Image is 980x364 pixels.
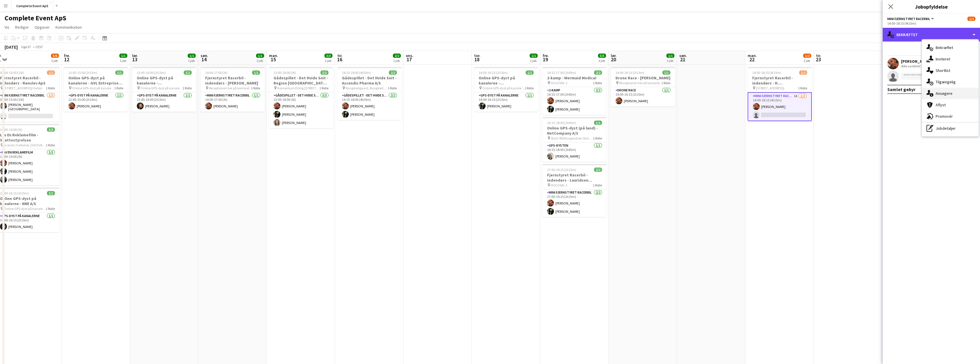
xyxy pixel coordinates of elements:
span: Online GPS-dyst på kanalerne [72,86,114,90]
span: 13:45-16:00 (2t15m) [137,70,166,75]
app-job-card: 14:00-18:15 (4t15m)1/2Fjernstyret Racerbil - indendørs - H. [GEOGRAPHIC_DATA] A/S [STREET_ADDRESS... [748,67,812,121]
div: Shortlist [922,65,979,76]
app-job-card: 14:15-18:45 (4t30m)2/2Gådespillet - Det Hvide Snit - Ascendis Pharma A/S Rungstedgaard, Rungsted ... [337,67,401,120]
div: 1 job [120,58,127,63]
span: 14:00-16:15 (2t15m) [479,70,508,75]
a: Opgaver [32,23,52,31]
app-card-role: Drone Race1/114:00-16:15 (2t15m)[PERSON_NAME] [611,87,675,107]
div: Samlet gebyr [887,86,915,92]
app-card-role: GPS-dysten1/116:15-18:00 (1t45m)[PERSON_NAME] [543,142,607,162]
span: 1/1 [47,191,55,195]
app-job-card: 13:45-16:00 (2t15m)1/1Online GPS-dyst på kanalerne - [GEOGRAPHIC_DATA] Online GPS-dyst på kanaler... [132,67,196,112]
h3: Drone Race - [PERSON_NAME] [611,75,675,80]
span: 1 Rolle [46,206,55,211]
button: Mini Fjernstyret Racerbil [887,17,935,21]
span: HOLDSAL 1 [551,183,567,187]
span: 1 Rolle [114,86,123,90]
span: 1/1 [119,54,127,58]
span: Receptionen her på kontoret [209,86,250,90]
div: 13:00-18:00 (5t)3/3Gådespillet - Det Hvide Snit - Region [GEOGRAPHIC_DATA] - CIMT - Digital Regul... [269,67,333,128]
app-job-card: 14:00-17:00 (3t)1/1Fjernstyret Racerbil - indendørs - [PERSON_NAME] Receptionen her på kontoret1 ... [201,67,265,112]
span: 3/3 [320,70,328,75]
div: CEST [35,45,43,49]
a: Rediger [13,23,31,31]
div: Jobdetaljer [922,123,979,134]
span: 1 Rolle [593,183,602,187]
h3: Fjernstyret Racerbil - indendørs - [PERSON_NAME] [201,75,265,86]
span: 1/1 [530,54,538,58]
span: 1/1 [256,54,264,58]
span: 1 Rolle [524,86,534,90]
span: lør. [611,53,617,58]
span: 5/6 [51,54,59,58]
span: 1 Rolle [593,81,602,85]
app-job-card: 14:00-16:15 (2t15m)1/1Drone Race - [PERSON_NAME] Receptionen her på kontoret1 RolleDrone Race1/11... [611,67,675,107]
span: [STREET_ADDRESS] [756,86,784,90]
span: 1/1 [184,70,192,75]
span: 18 [473,56,480,63]
span: 14:15-18:45 (4t30m) [342,70,371,75]
span: 1 Rolle [251,86,260,90]
div: 3 job [51,58,59,63]
h1: Complete Event ApS [5,14,66,22]
h3: Fjernstyret Racerbil - indendørs - H. [GEOGRAPHIC_DATA] A/S [748,75,812,86]
span: 1 Rolle [388,86,397,90]
button: Complete Event ApS [12,0,53,11]
span: 5/5 [598,54,606,58]
span: ons. [406,53,413,58]
div: 12:45-15:00 (2t15m)1/1Online GPS-dyst på kanalerne - GVL Entreprise A/S Online GPS-dyst på kanale... [64,67,128,112]
span: Online GPS-dyst på kanalerne [482,86,524,90]
h3: 2-kamp - Mermaid Medical [543,75,607,80]
span: 15 [268,56,278,63]
div: Ansøgere [922,88,979,99]
span: 1/2 [967,17,975,21]
span: 1/1 [666,54,674,58]
span: 1 Rolle [661,81,670,85]
span: søn. [201,53,208,58]
span: fre. [64,53,70,58]
span: 14:00-17:00 (3t) [205,70,227,75]
span: Kommunikation [56,25,82,30]
span: 13:00-18:00 (5t) [274,70,296,75]
span: 14:00-16:15 (2t15m) [615,70,644,75]
app-card-role: Mini Fjernstyret Racerbil1/114:00-17:00 (3t)[PERSON_NAME] [201,92,265,112]
span: 1/2 [803,54,811,58]
div: 14:00-18:15 (4t15m) [887,21,975,25]
app-card-role: GPS-dyst på kanalerne1/113:45-16:00 (2t15m)[PERSON_NAME] [132,92,196,112]
span: 2/2 [393,54,401,58]
span: 21 [678,56,687,63]
span: 1 Rolle [183,86,192,90]
h3: Online GPS-dyst på kanalerne - GVL Entreprise A/S [64,75,128,86]
span: Receptionen her på kontoret [619,81,660,85]
span: HOLDSAL 2 [551,81,567,85]
div: 1 job [530,58,537,63]
span: tor. [474,53,480,58]
span: 1/1 [252,70,260,75]
div: 1 job [325,58,332,63]
h3: Online GPS-dyst på kanalerne - [GEOGRAPHIC_DATA] [132,75,196,86]
div: Aflyst [922,99,979,111]
a: Kommunikation [53,23,84,31]
app-card-role: Gådespillet - Det Hvide Snit3/313:00-18:00 (5t)[PERSON_NAME][PERSON_NAME][PERSON_NAME] [269,92,333,128]
span: Vis [5,25,9,30]
span: søn. [679,53,687,58]
span: 2/2 [594,168,602,172]
span: tir. [337,53,342,58]
app-card-role: Mini Fjernstyret Racerbil2/217:00-19:15 (2t15m)[PERSON_NAME][PERSON_NAME] [543,189,607,217]
div: 14:15-17:00 (2t45m)2/22-kamp - Mermaid Medical HOLDSAL 21 Rolle2-kamp2/214:15-17:00 (2t45m)[PERSO... [543,67,607,115]
span: 1/1 [526,70,534,75]
span: 1 Rolle [319,86,328,90]
span: 17 [405,56,413,63]
span: Online GPS-dyst på kanalerne [140,86,183,90]
span: 14:15-17:00 (2t45m) [547,70,576,75]
span: Start: Rådhuspladsen Slut: Rådhuspladsen [551,136,593,140]
app-card-role: 2-kamp2/214:15-17:00 (2t45m)[PERSON_NAME][PERSON_NAME] [543,87,607,115]
span: 2/2 [389,70,397,75]
h3: Jobopfyldelse [883,3,980,10]
span: 22 [747,56,757,63]
div: 1 job [256,58,264,63]
app-card-role: Mini Fjernstyret Racerbil1A1/214:00-18:15 (4t15m)[PERSON_NAME] [748,92,812,121]
span: Uge 37 [19,45,33,49]
span: 1 Rolle [798,86,807,90]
